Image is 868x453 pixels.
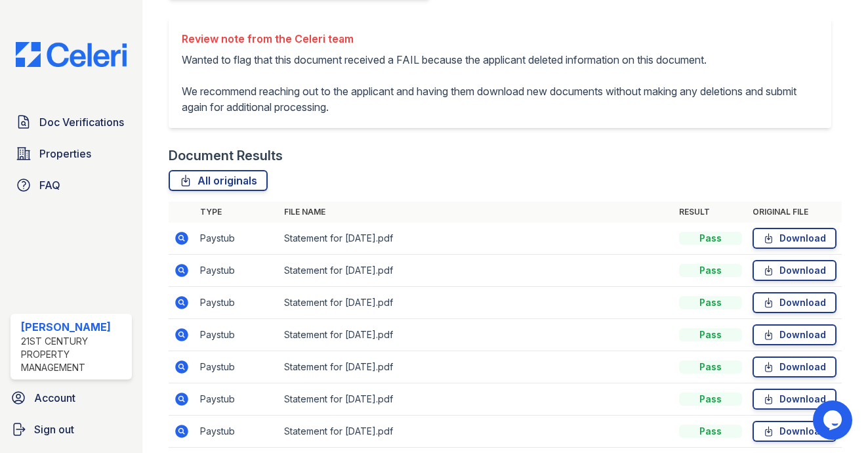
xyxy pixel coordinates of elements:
[10,109,132,135] a: Doc Verifications
[679,264,742,277] div: Pass
[679,232,742,245] div: Pass
[753,228,837,249] a: Download
[279,351,674,383] td: Statement for [DATE].pdf
[169,170,268,191] a: All originals
[195,202,279,223] th: Type
[195,351,279,383] td: Paystub
[39,114,124,130] span: Doc Verifications
[195,319,279,351] td: Paystub
[753,324,837,345] a: Download
[679,393,742,406] div: Pass
[279,416,674,448] td: Statement for [DATE].pdf
[5,416,137,442] a: Sign out
[279,383,674,416] td: Statement for [DATE].pdf
[10,172,132,198] a: FAQ
[195,416,279,448] td: Paystub
[679,296,742,309] div: Pass
[5,385,137,411] a: Account
[813,400,855,440] iframe: chat widget
[21,335,127,374] div: 21st Century Property Management
[195,223,279,255] td: Paystub
[679,328,742,341] div: Pass
[34,390,75,406] span: Account
[279,223,674,255] td: Statement for [DATE].pdf
[182,52,819,115] p: Wanted to flag that this document received a FAIL because the applicant deleted information on th...
[195,287,279,319] td: Paystub
[195,383,279,416] td: Paystub
[679,425,742,438] div: Pass
[169,146,283,165] div: Document Results
[182,31,819,47] div: Review note from the Celeri team
[34,421,74,437] span: Sign out
[279,287,674,319] td: Statement for [DATE].pdf
[674,202,747,223] th: Result
[679,360,742,374] div: Pass
[10,140,132,167] a: Properties
[279,319,674,351] td: Statement for [DATE].pdf
[5,42,137,67] img: CE_Logo_Blue-a8612792a0a2168367f1c8372b55b34899dd931a85d93a1a3d3e32e68fde9ad4.png
[279,255,674,287] td: Statement for [DATE].pdf
[21,319,127,335] div: [PERSON_NAME]
[753,389,837,410] a: Download
[195,255,279,287] td: Paystub
[747,202,842,223] th: Original file
[279,202,674,223] th: File name
[753,421,837,442] a: Download
[753,292,837,313] a: Download
[753,260,837,281] a: Download
[39,177,60,193] span: FAQ
[39,146,91,162] span: Properties
[753,356,837,377] a: Download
